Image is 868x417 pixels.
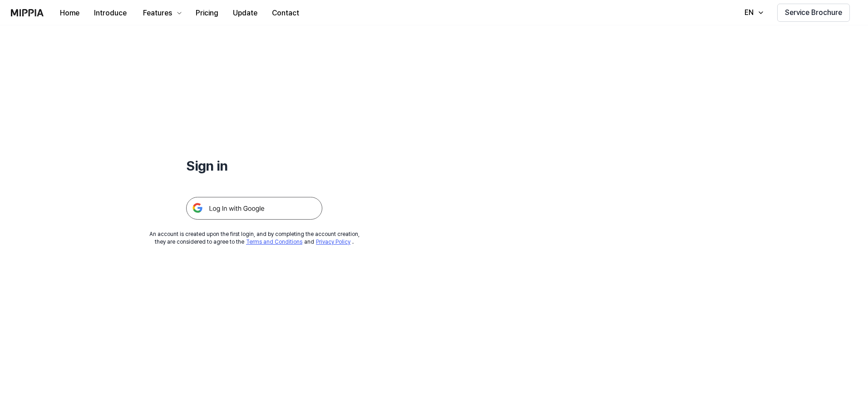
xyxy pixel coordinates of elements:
[134,4,188,22] button: Features
[188,4,226,22] button: Pricing
[186,156,322,175] h1: Sign in
[87,4,134,22] button: Introduce
[246,239,302,245] a: Terms and Conditions
[141,8,174,19] div: Features
[11,9,44,16] img: logo
[53,4,87,22] button: Home
[226,0,265,25] a: Update
[743,7,755,18] div: EN
[226,4,265,22] button: Update
[777,4,850,22] button: Service Brochure
[735,4,770,22] button: EN
[149,231,360,246] div: An account is created upon the first login, and by completing the account creation, they are cons...
[186,197,322,220] img: 구글 로그인 버튼
[265,4,306,22] button: Contact
[316,239,350,245] a: Privacy Policy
